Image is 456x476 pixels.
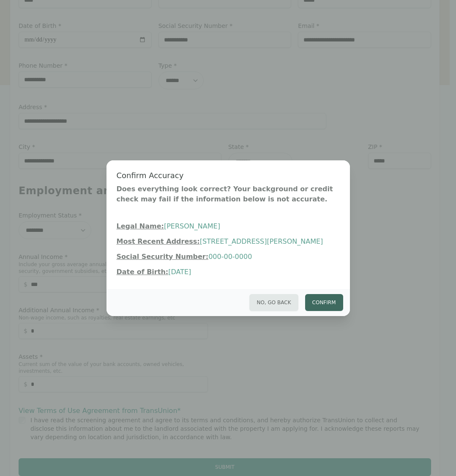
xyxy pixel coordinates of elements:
button: No, Go Back [249,294,298,311]
button: Confirm [305,294,343,311]
p: Does everything look correct? Your background or credit check may fail if the information below i... [117,184,340,204]
span: [STREET_ADDRESS][PERSON_NAME] [200,237,323,245]
h3: Confirm Accuracy [117,171,340,181]
span: 000-00-0000 [208,253,252,261]
span: Most Recent Address: [117,237,200,245]
span: [DATE] [168,268,191,276]
span: Legal Name: [117,222,164,230]
span: Social Security Number: [117,253,209,261]
span: [PERSON_NAME] [164,222,220,230]
span: Date of Birth: [117,268,169,276]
